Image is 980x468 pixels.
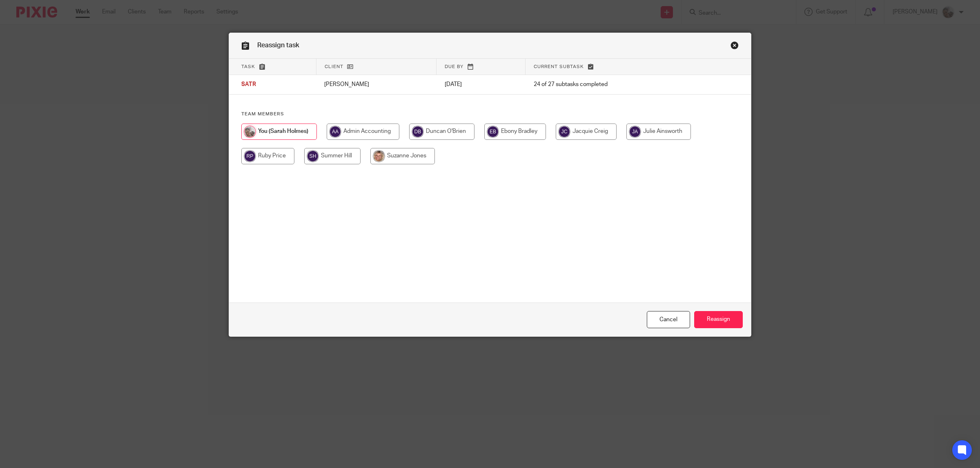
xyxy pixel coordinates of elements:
span: SATR [241,82,256,88]
td: 24 of 27 subtasks completed [526,75,703,95]
span: Current subtask [534,64,584,69]
p: [DATE] [445,80,517,88]
p: [PERSON_NAME] [324,80,428,88]
span: Client [325,64,343,69]
a: Close this dialog window [731,41,739,52]
a: Close this dialog window [647,311,690,329]
span: Task [241,64,255,69]
span: Reassign task [257,42,299,49]
span: Due by [445,64,463,69]
h4: Team members [241,111,739,117]
input: Reassign [694,311,743,329]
